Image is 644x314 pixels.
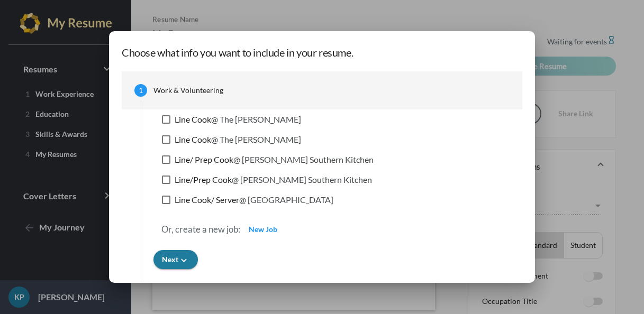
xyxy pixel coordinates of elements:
[249,225,277,234] span: New Job
[211,134,301,144] span: @ The [PERSON_NAME]
[233,154,374,164] span: @ [PERSON_NAME] Southern Kitchen
[175,113,301,126] span: Line Cook
[175,153,374,166] span: Line/ Prep Cook
[232,174,372,184] span: @ [PERSON_NAME] Southern Kitchen
[175,193,333,206] span: Line Cook/ Server
[153,85,223,96] div: Work & Volunteering
[153,250,198,269] button: Nextkeyboard_arrow_down
[122,44,379,61] h1: Choose what info you want to include in your resume.
[240,220,286,239] button: New Job
[211,114,301,124] span: @ The [PERSON_NAME]
[175,173,372,186] span: Line/Prep Cook
[178,255,189,266] i: keyboard_arrow_down
[239,195,333,205] span: @ [GEOGRAPHIC_DATA]
[139,86,143,95] span: 1
[175,133,301,146] span: Line Cook
[161,223,240,236] p: Or, create a new job:
[162,255,189,264] span: Next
